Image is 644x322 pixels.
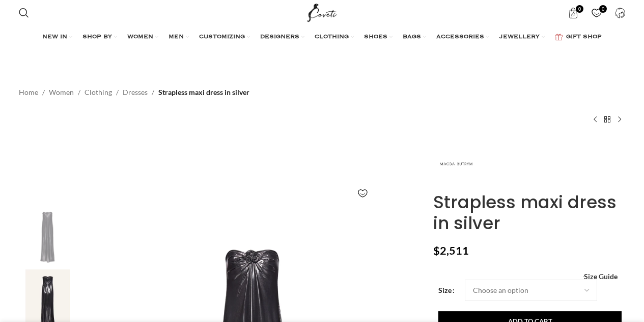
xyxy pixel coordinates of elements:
[433,244,440,257] span: $
[19,87,38,98] a: Home
[364,27,393,47] a: SHOES
[599,5,607,13] span: 0
[42,33,67,41] span: NEW IN
[82,27,117,47] a: SHOP BY
[169,27,189,47] a: MEN
[123,87,148,98] a: Dresses
[438,285,455,296] label: Size
[127,33,153,41] span: WOMEN
[315,33,349,41] span: CLOTHING
[589,113,601,126] a: Previous product
[433,192,625,234] h1: Strapless maxi dress in silver
[260,33,299,41] span: DESIGNERS
[566,33,602,41] span: GIFT SHOP
[586,3,607,23] div: My Wishlist
[42,27,72,47] a: NEW IN
[127,27,158,47] a: WOMEN
[158,87,249,98] span: Strapless maxi dress in silver
[555,34,563,40] img: GiftBag
[19,87,249,98] nav: Breadcrumb
[14,27,631,47] div: Main navigation
[14,3,34,23] a: Search
[433,244,469,257] bdi: 2,511
[169,33,184,41] span: MEN
[199,27,250,47] a: CUSTOMIZING
[555,27,602,47] a: GIFT SHOP
[563,3,584,23] a: 0
[315,27,354,47] a: CLOTHING
[403,27,426,47] a: BAGS
[499,33,540,41] span: JEWELLERY
[499,27,545,47] a: JEWELLERY
[433,141,479,187] img: Magda Butrym
[305,8,339,16] a: Site logo
[403,33,421,41] span: BAGS
[436,33,484,41] span: ACCESSORIES
[199,33,245,41] span: CUSTOMIZING
[613,113,626,126] a: Next product
[16,205,78,264] img: Magda Butrym Strapless maxi dress in silver scaled29417 nobg
[364,33,387,41] span: SHOES
[85,87,112,98] a: Clothing
[586,3,607,23] a: 0
[82,33,112,41] span: SHOP BY
[576,5,583,13] span: 0
[436,27,489,47] a: ACCESSORIES
[260,27,304,47] a: DESIGNERS
[49,87,74,98] a: Women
